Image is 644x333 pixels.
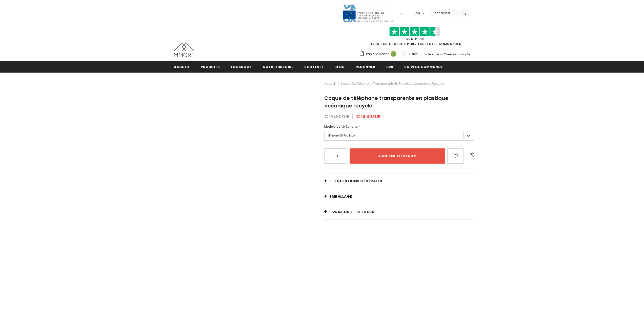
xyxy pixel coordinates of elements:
a: Javni Razpis [343,11,393,15]
span: Panier d'achat [366,52,389,57]
a: EMBALLAGE [324,189,474,204]
span: Suivi de commande [404,64,443,69]
a: Lookbook [231,61,252,72]
a: S'identifier [424,52,439,56]
a: Redonner [356,61,375,72]
span: Les questions générales [329,179,382,184]
a: B2B [386,61,393,72]
a: Suivi de commande [404,61,443,72]
img: Cas MMORE [174,43,194,57]
span: LIVRAISON GRATUITE POUR TOUTES LES COMMANDES [359,29,470,46]
span: Coque de téléphone transparente en plastique océanique recyclé [324,95,448,109]
input: Ajouter au panier [350,148,445,164]
span: EMBALLAGE [329,194,352,199]
span: Blog [334,64,345,69]
span: USD [413,11,420,16]
a: Accueil [174,61,190,72]
a: Produits [201,61,220,72]
span: Notre histoire [263,64,293,69]
span: Livraison et retours [329,209,374,214]
span: Coque de téléphone transparente en plastique océanique recyclé [340,81,444,87]
a: Notre histoire [263,61,293,72]
a: Accueil [324,81,336,87]
a: Les questions générales [324,173,474,189]
a: Listes [402,50,418,58]
a: Panier d'achat 0 [359,50,399,58]
a: TrustPilot [404,37,425,41]
span: Lookbook [231,64,252,69]
span: € 19.80EUR [356,113,381,120]
span: € 26.90EUR [324,113,350,120]
span: or [440,52,443,56]
a: Blog [334,61,345,72]
img: Javni Razpis [343,4,393,23]
a: soutenez [304,61,324,72]
input: Search Site [430,9,459,17]
span: B2B [386,64,393,69]
span: Redonner [356,64,375,69]
span: soutenez [304,64,324,69]
span: Produits [201,64,220,69]
a: Créez un compte [444,52,470,56]
img: Faites confiance aux étoiles pilotes [389,27,440,37]
a: Livraison et retours [324,204,474,219]
span: Accueil [174,64,190,69]
span: 0 [391,51,396,57]
label: iPhone 16 Pro Max [324,131,474,141]
span: Listes [409,52,418,57]
span: Modèle de téléphone [324,124,358,129]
